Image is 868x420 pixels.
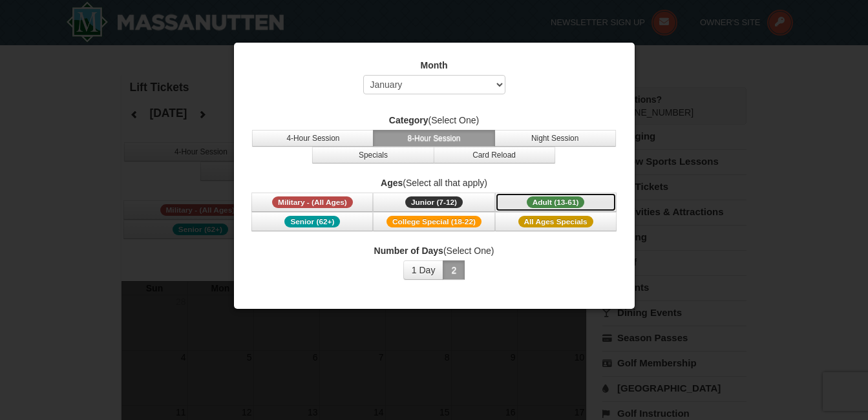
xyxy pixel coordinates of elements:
[443,260,465,280] button: 2
[250,244,619,257] label: (Select One)
[272,196,353,208] span: Military - (All Ages)
[386,216,482,227] span: College Special (18-22)
[251,193,373,212] button: Military - (All Ages)
[250,114,619,127] label: (Select One)
[373,193,494,212] button: Junior (7-12)
[381,178,403,188] strong: Ages
[494,130,616,147] button: Night Session
[527,196,585,208] span: Adult (13-61)
[518,216,593,227] span: All Ages Specials
[434,147,555,163] button: Card Reload
[374,246,443,256] strong: Number of Days
[284,216,340,227] span: Senior (62+)
[403,260,444,280] button: 1 Day
[373,130,494,147] button: 8-Hour Session
[250,176,619,189] label: (Select all that apply)
[389,115,429,125] strong: Category
[312,147,434,163] button: Specials
[495,193,617,212] button: Adult (13-61)
[405,196,463,208] span: Junior (7-12)
[252,130,374,147] button: 4-Hour Session
[251,212,373,231] button: Senior (62+)
[421,60,448,70] strong: Month
[495,212,617,231] button: All Ages Specials
[373,212,494,231] button: College Special (18-22)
